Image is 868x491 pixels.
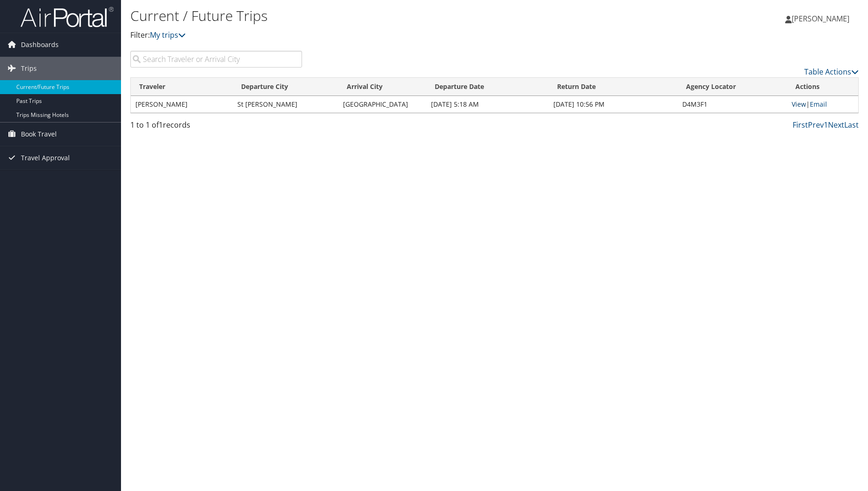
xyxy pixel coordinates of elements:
th: Departure City: activate to sort column ascending [233,78,338,96]
a: Prev [808,120,824,130]
td: D4M3F1 [678,96,787,113]
a: Next [828,120,844,130]
td: [DATE] 10:56 PM [549,96,678,113]
div: 1 to 1 of records [130,119,302,135]
td: [DATE] 5:18 AM [426,96,549,113]
span: [PERSON_NAME] [792,14,849,24]
p: Filter: [130,29,616,41]
a: [PERSON_NAME] [785,5,859,33]
td: [PERSON_NAME] [131,96,233,113]
td: [GEOGRAPHIC_DATA] [338,96,426,113]
td: St [PERSON_NAME] [233,96,338,113]
a: 1 [824,120,828,130]
a: First [793,120,808,130]
input: Search Traveler or Arrival City [130,51,302,68]
th: Arrival City: activate to sort column ascending [338,78,426,96]
a: Table Actions [804,67,859,77]
span: Travel Approval [21,146,70,170]
th: Agency Locator: activate to sort column ascending [678,78,787,96]
a: View [792,100,806,109]
th: Departure Date: activate to sort column descending [426,78,549,96]
span: 1 [159,120,163,130]
span: Book Travel [21,123,57,146]
a: Email [810,100,827,109]
a: Last [844,120,859,130]
a: My trips [150,30,186,40]
span: Trips [21,57,37,80]
th: Return Date: activate to sort column ascending [549,78,678,96]
td: | [787,96,858,113]
th: Actions [787,78,858,96]
img: airportal-logo.png [20,6,114,28]
h1: Current / Future Trips [130,6,616,26]
th: Traveler: activate to sort column ascending [131,78,233,96]
span: Dashboards [21,33,59,56]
